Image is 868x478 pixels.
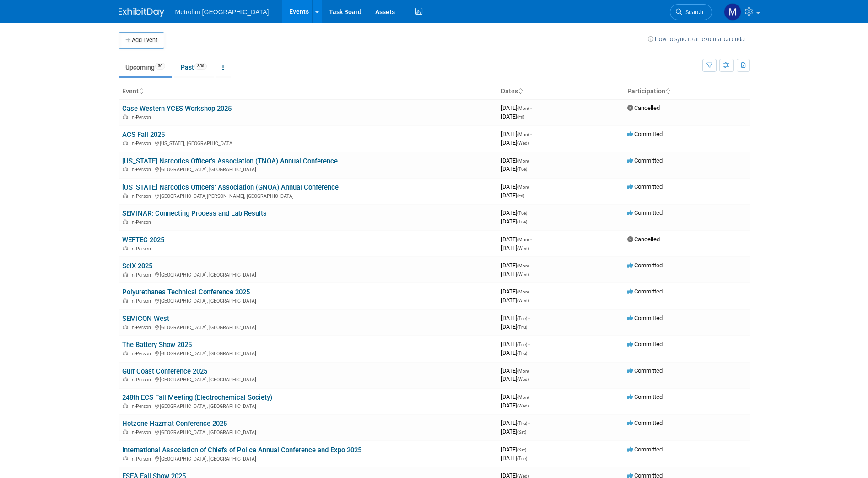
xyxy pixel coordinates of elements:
img: In-Person Event [123,193,128,198]
span: Cancelled [627,104,660,111]
div: [GEOGRAPHIC_DATA], [GEOGRAPHIC_DATA] [122,165,494,173]
span: - [528,341,530,348]
span: (Thu) [517,421,527,426]
span: Committed [627,393,663,400]
span: (Wed) [517,246,529,251]
span: - [530,262,532,269]
div: [GEOGRAPHIC_DATA], [GEOGRAPHIC_DATA] [122,402,494,409]
span: - [528,315,530,321]
span: - [530,183,532,190]
span: 356 [194,63,207,70]
span: In-Person [130,456,154,462]
img: In-Person Event [123,272,128,277]
span: - [528,419,530,426]
a: SEMICON West [122,315,169,323]
span: Committed [627,130,663,137]
span: (Mon) [517,263,529,268]
span: (Mon) [517,106,529,111]
span: Committed [627,367,663,374]
span: (Wed) [517,141,529,146]
span: [DATE] [501,288,532,295]
span: - [530,130,532,137]
span: (Mon) [517,369,529,374]
span: (Fri) [517,193,524,198]
span: (Tue) [517,211,527,216]
a: SciX 2025 [122,262,152,270]
div: [GEOGRAPHIC_DATA], [GEOGRAPHIC_DATA] [122,323,494,331]
span: Metrohm [GEOGRAPHIC_DATA] [175,8,269,16]
span: (Tue) [517,167,527,172]
span: [DATE] [501,341,530,348]
span: In-Person [130,246,154,252]
span: Committed [627,288,663,295]
span: In-Person [130,429,154,435]
span: (Sat) [517,447,526,452]
span: [DATE] [501,271,529,277]
img: In-Person Event [123,403,128,408]
span: In-Person [130,193,154,199]
a: Sort by Event Name [139,87,143,95]
span: In-Person [130,219,154,225]
span: [DATE] [501,323,527,330]
span: (Tue) [517,316,527,321]
span: [DATE] [501,375,529,382]
a: The Battery Show 2025 [122,341,192,349]
span: [DATE] [501,455,527,462]
span: In-Person [130,403,154,409]
span: [DATE] [501,428,526,435]
div: [GEOGRAPHIC_DATA], [GEOGRAPHIC_DATA] [122,271,494,278]
a: 248th ECS Fall Meeting (Electrochemical Society) [122,393,272,402]
span: In-Person [130,167,154,173]
a: [US_STATE] Narcotics Officer's Association (TNOA) Annual Conference [122,157,338,165]
span: [DATE] [501,297,529,304]
span: (Tue) [517,456,527,461]
span: [DATE] [501,367,532,374]
span: (Mon) [517,289,529,294]
a: SEMINAR: Connecting Process and Lab Results [122,209,267,217]
span: (Mon) [517,237,529,242]
span: (Mon) [517,132,529,137]
span: (Sat) [517,429,526,435]
span: (Tue) [517,342,527,347]
span: - [530,157,532,164]
span: [DATE] [501,113,524,120]
img: In-Person Event [123,377,128,381]
span: (Wed) [517,377,529,382]
span: In-Person [130,114,154,120]
a: WEFTEC 2025 [122,236,164,244]
span: [DATE] [501,104,532,111]
div: [GEOGRAPHIC_DATA], [GEOGRAPHIC_DATA] [122,428,494,435]
span: [DATE] [501,419,530,426]
span: 30 [155,63,165,70]
a: Case Western YCES Workshop 2025 [122,104,232,113]
span: [DATE] [501,446,529,453]
span: (Mon) [517,158,529,163]
img: ExhibitDay [119,8,164,17]
span: Committed [627,419,663,426]
span: - [528,446,529,453]
span: Committed [627,157,663,164]
span: In-Person [130,298,154,304]
span: [DATE] [501,157,532,164]
span: [DATE] [501,236,532,243]
span: (Wed) [517,298,529,303]
span: In-Person [130,141,154,147]
span: [DATE] [501,165,527,172]
span: [DATE] [501,209,530,216]
span: [DATE] [501,183,532,190]
span: Committed [627,446,663,453]
a: How to sync to an external calendar... [648,36,750,43]
img: In-Person Event [123,114,128,119]
div: [GEOGRAPHIC_DATA], [GEOGRAPHIC_DATA] [122,349,494,357]
th: Event [119,84,497,99]
span: (Wed) [517,403,529,408]
span: - [528,209,530,216]
span: [DATE] [501,315,530,321]
a: International Association of Chiefs of Police Annual Conference and Expo 2025 [122,446,361,454]
img: In-Person Event [123,298,128,303]
th: Dates [497,84,624,99]
img: In-Person Event [123,325,128,329]
span: Committed [627,262,663,269]
div: [GEOGRAPHIC_DATA][PERSON_NAME], [GEOGRAPHIC_DATA] [122,192,494,199]
span: - [530,367,532,374]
